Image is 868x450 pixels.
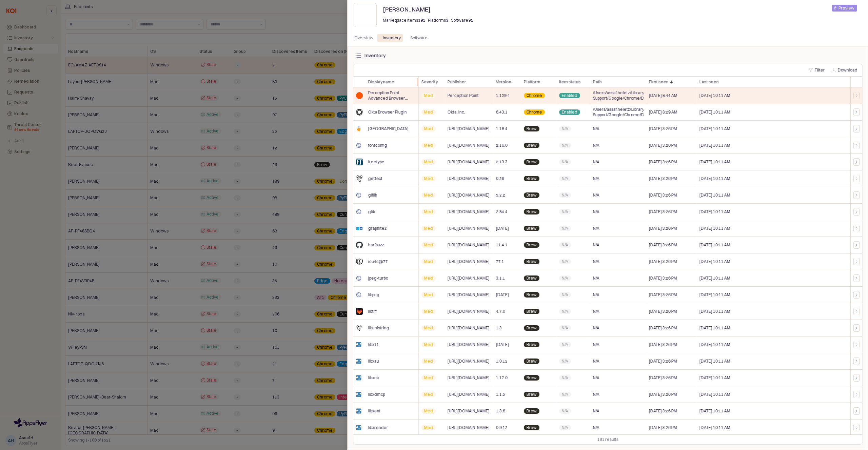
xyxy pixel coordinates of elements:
span: 6.43.1 [496,109,508,115]
span: giflib [368,192,377,198]
span: N/A [562,375,568,381]
span: N/A [562,192,568,198]
span: N/A [593,259,599,264]
span: N/A [562,292,568,298]
span: libtiff [368,309,377,314]
span: Med [424,325,433,331]
span: Brew [527,259,537,264]
span: [DATE] 10:11 AM [699,176,730,181]
span: [URL][DOMAIN_NAME] [448,309,490,314]
span: N/A [562,359,568,364]
span: [DATE] 3:26 PM [649,325,677,331]
span: freetype [368,159,384,165]
span: Brew [527,292,537,298]
span: libxdmcp [368,392,385,397]
span: [DATE] 10:11 AM [699,242,730,248]
span: Brew [527,309,537,314]
span: N/A [593,126,599,131]
span: Brew [527,275,537,281]
span: N/A [593,359,599,364]
span: [DATE] 10:11 AM [699,392,730,397]
span: [DATE] 10:11 AM [699,226,730,231]
span: [URL][DOMAIN_NAME] [448,192,490,198]
span: Publisher [448,79,466,85]
span: [DATE] [496,342,509,347]
span: 2.13.3 [496,159,508,165]
span: [DATE] 10:11 AM [699,275,730,281]
span: [DATE] 3:26 PM [649,342,677,347]
span: [URL][DOMAIN_NAME] [448,209,490,214]
span: Brew [527,242,537,248]
span: N/A [593,143,599,148]
span: N/A [593,242,599,248]
p: [PERSON_NAME] [383,5,581,14]
span: [DATE] 3:26 PM [649,292,677,298]
span: [DATE] 10:11 AM [699,408,730,414]
span: N/A [593,425,599,430]
span: [DATE] 3:26 PM [649,375,677,381]
span: [URL][DOMAIN_NAME] [448,342,490,347]
span: N/A [562,275,568,281]
span: Med [424,309,433,314]
span: N/A [562,309,568,314]
span: N/A [593,408,599,414]
span: Med [424,425,433,430]
span: Med [424,342,433,347]
span: N/A [562,425,568,430]
span: fontconfig [368,143,387,148]
span: [DATE] 10:11 AM [699,192,730,198]
span: [URL][DOMAIN_NAME] [448,159,490,165]
span: [DATE] 3:26 PM [649,259,677,264]
span: N/A [593,375,599,381]
div: Inventory [383,34,401,42]
span: Brew [527,375,537,381]
span: [DATE] 3:26 PM [649,209,677,214]
span: [URL][DOMAIN_NAME] [448,425,490,430]
span: [URL][DOMAIN_NAME] [448,143,490,148]
span: [DATE] 10:11 AM [699,126,730,131]
span: N/A [562,126,568,131]
span: Med [424,93,433,98]
span: Brew [527,342,537,347]
div: Inventory [364,53,386,58]
span: N/A [593,309,599,314]
span: [URL][DOMAIN_NAME] [448,259,490,264]
span: N/A [562,259,568,264]
span: Enabled [562,93,577,98]
span: N/A [593,392,599,397]
span: Med [424,226,433,231]
span: N/A [562,408,568,414]
span: Enabled [562,109,577,115]
span: [DATE] 10:11 AM [699,109,730,115]
span: [URL][DOMAIN_NAME] [448,226,490,231]
span: [DATE] 8:29 AM [649,109,677,115]
span: [DATE] 3:26 PM [649,392,677,397]
span: [DATE] [496,226,509,231]
span: 3.1.1 [496,275,505,281]
span: Med [424,209,433,214]
span: Med [424,359,433,364]
span: /Users/assaf.heletz/Library/Application Support/Google/Chrome/Default/Extensions/glnpjglilkicbckj... [593,107,644,118]
span: libx11 [368,342,379,347]
div: Overview [350,34,377,42]
span: Path [593,79,602,85]
span: [DATE] 10:11 AM [699,159,730,165]
span: 1.3 [496,325,502,331]
span: Med [424,392,433,397]
span: Brew [527,192,537,198]
span: 77.1 [496,259,504,264]
span: Brew [527,425,537,430]
span: Brew [527,359,537,364]
div: Software [406,34,432,42]
span: Med [424,408,433,414]
span: Okta Browser Plugin [368,109,407,115]
span: Med [424,143,433,148]
span: Med [424,159,433,165]
span: [URL][DOMAIN_NAME] [448,275,490,281]
span: Perception Point Advanced Browser Security [368,90,416,101]
span: [URL][DOMAIN_NAME] [448,242,490,248]
span: N/A [562,325,568,331]
span: N/A [593,325,599,331]
span: 1.1.5 [496,392,505,397]
span: Med [424,292,433,298]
